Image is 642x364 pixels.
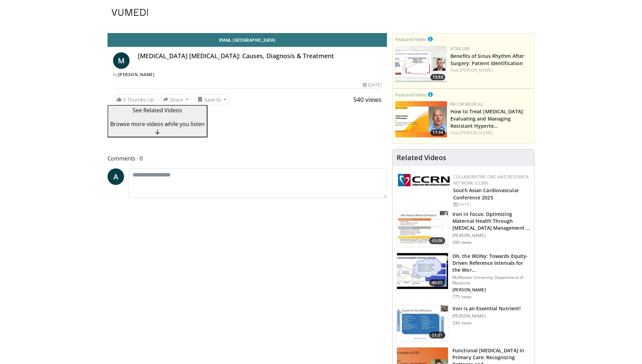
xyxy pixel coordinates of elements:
div: By [113,72,382,78]
img: bd0e581d-0302-4824-8fda-a41ae4d543d8.150x105_q85_crop-smart_upscale.jpg [397,305,448,341]
p: [PERSON_NAME] [452,233,530,238]
p: 334 views [452,320,472,326]
span: 43:06 [429,237,446,244]
a: South Asian Cardiovascular Conference 2025 [453,187,519,201]
div: [DATE] [453,201,529,208]
small: Featured Video [395,36,427,42]
small: Featured Video [395,92,427,98]
span: 540 views [353,95,381,104]
a: This is paid for by Recor Medical [428,91,433,98]
div: Feat. [450,67,531,73]
h4: Related Videos [397,154,446,162]
img: 982c273f-2ee1-4c72-ac31-fa6e97b745f7.png.150x105_q85_crop-smart_upscale.png [395,46,447,82]
a: [PERSON_NAME] [460,130,493,136]
img: VuMedi Logo [112,9,148,16]
img: 28b42b4c-6345-4962-b37d-066e1f192049.150x105_q85_crop-smart_upscale.jpg [397,253,448,289]
a: AtriCure [450,46,470,52]
a: Email [GEOGRAPHIC_DATA] [108,33,387,47]
a: 13:53 [395,46,447,82]
span: 21:31 [429,332,446,339]
a: 5 Thumbs Up [113,94,157,105]
span: Comments 0 [108,154,387,163]
a: 43:06 Iron in Focus: Optimizing Maternal Health Through [MEDICAL_DATA] Management … [PERSON_NAME]... [397,211,530,247]
span: Browse more videos while you listen [110,120,205,128]
a: M [113,52,130,69]
h3: How to Treat Hypertension: Evaluating and Managing Resistant Hypertension [450,107,531,129]
a: A [108,168,124,185]
h3: Iron in Focus: Optimizing Maternal Health Through Anemia Management and Iron Repletion [452,211,530,231]
h4: [MEDICAL_DATA] [MEDICAL_DATA]: Causes, Diagnosis & Treatment [138,52,382,60]
img: d780a250-6d99-47f5-8aa9-2df3fe894382.150x105_q85_crop-smart_upscale.jpg [397,211,448,247]
a: [PERSON_NAME] [118,72,155,77]
img: a04ee3ba-8487-4636-b0fb-5e8d268f3737.png.150x105_q85_autocrop_double_scale_upscale_version-0.2.png [398,174,450,186]
span: 17:34 [430,129,445,136]
button: See Related Videos Browse more videos while you listen [108,105,207,137]
a: 21:31 Iron is an Essential Nutrient! [PERSON_NAME] 334 views [397,305,530,342]
a: 40:25 Oh, the IRONy: Towards Equity-Driven Reference Intervals for the Wor… McMaster University D... [397,253,530,300]
button: Save to [194,94,230,105]
a: Recor Medical [450,101,483,107]
a: Benefits of Sinus Rhythm After Surgery: Patient Identification [450,53,524,66]
a: This is paid for by AtriCure [428,35,433,43]
span: 5 [123,96,126,103]
p: McMaster University Department of Medicine [452,275,530,286]
a: How to Treat [MEDICAL_DATA]: Evaluating and Managing Resistant Hyperte… [450,108,524,129]
p: 775 views [452,294,472,300]
div: Feat. [450,130,531,136]
a: 17:34 [395,101,447,137]
p: Kristine Matusiak [452,287,530,293]
button: Share [160,94,192,105]
span: 13:53 [430,74,445,80]
a: [PERSON_NAME] [460,67,493,73]
a: Collaborative CME and Research Network (CCRN) [453,174,529,186]
span: 40:25 [429,279,446,286]
h3: Oh, the IRONy: Towards Equity-Driven Reference Intervals for the World's Most Common Nutritional ... [452,253,530,273]
div: [DATE] [363,82,381,88]
p: [PERSON_NAME] [452,313,521,319]
p: See Related Videos [110,106,205,114]
p: 390 views [452,240,472,245]
h3: Iron is an Essential Nutrient! [452,305,521,312]
img: 10cbd22e-c1e6-49ff-b90e-4507a8859fc1.jpg.150x105_q85_crop-smart_upscale.jpg [395,101,447,137]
